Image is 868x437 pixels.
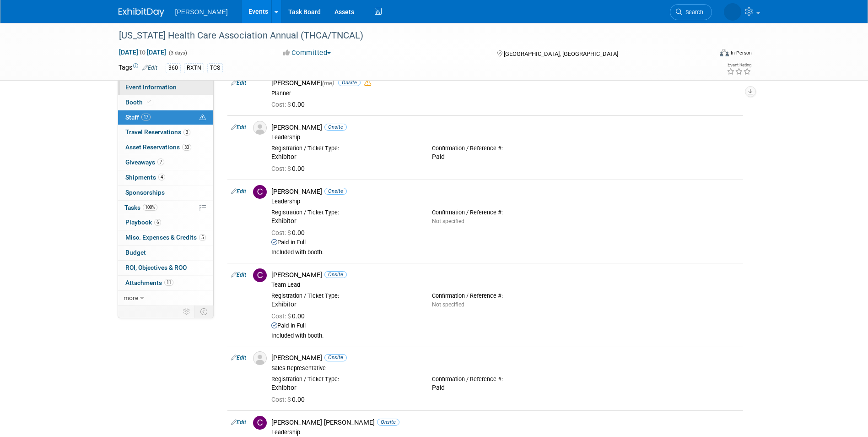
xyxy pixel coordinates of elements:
span: Staff [125,114,151,121]
div: TCS [207,63,223,73]
div: Exhibitor [271,300,418,309]
div: Confirmation / Reference #: [432,209,579,216]
span: Onsite [324,124,347,131]
a: ROI, Objectives & ROO [118,261,213,275]
span: 6 [154,219,161,226]
span: Booth [125,98,153,106]
span: (3 days) [168,50,187,56]
span: Sponsorships [125,189,165,196]
span: Cost: $ [271,396,292,403]
a: Sponsorships [118,186,213,200]
div: Confirmation / Reference #: [432,145,579,152]
div: Leadership [271,134,739,141]
div: Event Rating [727,63,751,67]
div: [PERSON_NAME] [271,123,739,132]
a: Giveaways7 [118,155,213,170]
div: Paid [432,153,579,161]
a: Event Information [118,80,213,95]
a: Booth [118,95,213,110]
a: Edit [231,419,246,426]
div: Confirmation / Reference #: [432,376,579,383]
span: Giveaways [125,158,164,166]
span: 11 [164,279,173,286]
span: 3 [183,129,190,136]
div: Sales Representative [271,365,739,372]
a: Tasks100% [118,201,213,215]
span: 0.00 [271,165,308,172]
div: [US_STATE] Health Care Association Annual (THCA/TNCAL) [116,27,698,44]
span: 7 [157,158,164,165]
a: Travel Reservations3 [118,125,213,140]
div: Leadership [271,429,739,436]
div: Planner [271,90,739,97]
span: 0.00 [271,101,308,108]
a: more [118,291,213,306]
a: Edit [231,124,246,131]
span: Asset Reservations [125,143,191,151]
span: Onsite [324,354,347,361]
a: Misc. Expenses & Credits5 [118,230,213,245]
span: Attachments [125,279,173,286]
i: Double-book Warning! [364,79,371,86]
img: Associate-Profile-5.png [253,351,267,365]
span: [PERSON_NAME] [175,8,228,16]
span: Search [682,9,703,16]
div: [PERSON_NAME] [271,79,739,87]
a: Search [670,4,712,20]
a: Edit [231,188,246,195]
button: Committed [280,48,334,58]
div: In-Person [730,49,752,56]
span: [DATE] [DATE] [119,48,167,56]
img: C.jpg [253,268,267,282]
div: Paid in Full [271,322,739,330]
td: Tags [119,63,157,73]
div: Confirmation / Reference #: [432,292,579,300]
span: Shipments [125,174,165,181]
a: Edit [231,355,246,361]
span: Cost: $ [271,165,292,172]
span: Playbook [125,218,161,226]
a: Edit [231,80,246,86]
span: Not specified [432,218,464,224]
div: [PERSON_NAME] [PERSON_NAME] [271,418,739,427]
div: Exhibitor [271,153,418,161]
div: Leadership [271,198,739,205]
div: Registration / Ticket Type: [271,376,418,383]
span: 0.00 [271,396,308,403]
div: Registration / Ticket Type: [271,292,418,300]
td: Personalize Event Tab Strip [179,306,195,317]
span: 5 [199,234,206,241]
div: Event Format [658,48,752,61]
i: Booth reservation complete [147,99,151,104]
img: Format-Inperson.png [720,49,729,56]
span: to [138,49,147,56]
div: Registration / Ticket Type: [271,145,418,152]
div: Exhibitor [271,384,418,392]
div: Included with booth. [271,332,739,340]
a: Shipments4 [118,170,213,185]
div: Registration / Ticket Type: [271,209,418,216]
span: 0.00 [271,312,308,320]
a: Staff17 [118,110,213,125]
span: Cost: $ [271,312,292,320]
span: Cost: $ [271,101,292,108]
td: Toggle Event Tabs [194,306,213,317]
a: Edit [142,65,157,71]
div: [PERSON_NAME] [271,271,739,279]
span: Onsite [377,419,399,426]
a: Playbook6 [118,215,213,230]
div: Paid in Full [271,239,739,246]
span: 17 [141,114,151,120]
a: Attachments11 [118,276,213,290]
span: Potential Scheduling Conflict -- at least one attendee is tagged in another overlapping event. [199,114,206,122]
div: 360 [166,63,181,73]
div: Team Lead [271,281,739,289]
span: Budget [125,249,146,256]
span: [GEOGRAPHIC_DATA], [GEOGRAPHIC_DATA] [504,50,618,57]
span: ROI, Objectives & ROO [125,264,187,271]
div: [PERSON_NAME] [271,187,739,196]
span: Onsite [324,271,347,278]
a: Edit [231,272,246,278]
span: 33 [182,144,191,151]
span: Onsite [338,79,361,86]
